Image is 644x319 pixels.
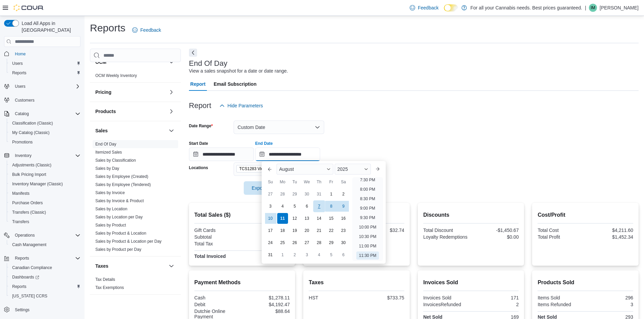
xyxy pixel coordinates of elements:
div: Debit [194,302,241,307]
span: Home [15,51,26,57]
div: day-8 [326,201,337,212]
div: day-12 [289,213,300,224]
div: Ian Mullan [589,4,597,12]
div: Tu [289,177,300,187]
label: Locations [189,165,208,170]
span: Adjustments (Classic) [12,162,51,168]
div: day-10 [265,213,276,224]
span: Manifests [9,189,80,197]
button: Purchase Orders [7,198,83,208]
span: Promotions [12,139,33,145]
span: Purchase Orders [9,199,80,207]
span: 2025 [337,166,348,172]
span: Itemized Sales [95,150,122,155]
span: Sales by Invoice & Product [95,198,144,204]
span: Sales by Product [95,222,126,228]
span: Inventory [12,152,80,160]
a: OCM Weekly Inventory [95,73,137,78]
div: day-22 [326,225,337,236]
a: Tax Exemptions [95,285,124,290]
a: Sales by Product per Day [95,247,141,252]
a: Manifests [9,189,32,197]
a: Sales by Product & Location per Day [95,239,162,244]
span: Sales by Product & Location per Day [95,239,162,244]
a: Tax Details [95,277,115,282]
div: -$1,450.67 [472,228,519,233]
a: Dashboards [7,272,83,282]
span: Transfers (Classic) [9,208,80,216]
span: Sales by Location per Day [95,214,143,220]
div: day-31 [265,249,276,260]
div: Total Cost [538,228,584,233]
div: day-16 [338,213,349,224]
div: $733.75 [243,241,290,246]
span: Sales by Employee (Tendered) [95,182,151,187]
div: Total Tax [194,241,241,246]
button: Users [1,82,83,91]
a: Adjustments (Classic) [9,161,54,169]
span: Bulk Pricing Import [12,172,46,177]
span: My Catalog (Classic) [12,130,50,135]
span: Customers [15,98,34,103]
button: Sales [95,127,166,134]
button: Adjustments (Classic) [7,160,83,170]
div: day-19 [289,225,300,236]
button: Classification (Classic) [7,118,83,128]
span: Tax Details [95,277,115,282]
span: Users [12,82,80,90]
li: 9:00 PM [357,204,378,212]
div: day-6 [302,201,312,212]
a: Sales by Employee (Tendered) [95,182,151,187]
button: Reports [7,282,83,291]
button: Catalog [1,109,83,118]
h2: Total Sales ($) [194,211,290,219]
span: Classification (Classic) [9,119,80,127]
h3: Products [95,108,116,115]
div: day-28 [277,189,288,200]
a: Transfers (Classic) [9,208,49,216]
a: Sales by Product [95,223,126,228]
p: For all your Cannabis needs. Best prices guaranteed. [470,4,582,12]
a: Purchase Orders [9,199,46,207]
span: Sales by Product & Location [95,231,146,236]
a: Reports [9,283,29,291]
h3: Report [189,102,211,110]
a: End Of Day [95,142,116,147]
a: Sales by Day [95,166,119,171]
div: Button. Open the month selector. August is currently selected. [277,164,333,175]
button: Cash Management [7,240,83,249]
button: Pricing [167,88,175,96]
h2: Invoices Sold [423,278,519,287]
span: Bulk Pricing Import [9,170,80,179]
span: TCS1283 Victoria N [239,165,275,172]
h1: Reports [90,21,125,35]
span: Users [12,61,23,66]
div: day-24 [265,237,276,248]
h3: Pricing [95,89,111,96]
span: Home [12,49,80,58]
li: 7:30 PM [357,176,378,184]
input: Dark Mode [444,4,458,11]
div: day-27 [302,237,312,248]
div: day-7 [313,201,325,212]
div: $5,663.94 [243,234,290,240]
div: $32.74 [358,228,404,233]
span: Catalog [15,111,29,116]
button: Users [7,59,83,68]
label: Start Date [189,141,208,146]
span: Inventory Manager (Classic) [12,181,63,187]
button: [US_STATE] CCRS [7,291,83,301]
li: 10:00 PM [356,223,379,231]
button: Reports [12,254,32,262]
div: $88.64 [243,309,290,314]
button: Previous Month [264,164,275,175]
span: Washington CCRS [9,292,80,300]
a: Promotions [9,138,35,146]
div: day-11 [277,213,288,224]
span: Report [190,77,206,91]
a: Settings [12,306,32,314]
span: Canadian Compliance [12,265,52,270]
span: Inventory Manager (Classic) [9,180,80,188]
button: Transfers [7,217,83,227]
div: Total Profit [538,234,584,240]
